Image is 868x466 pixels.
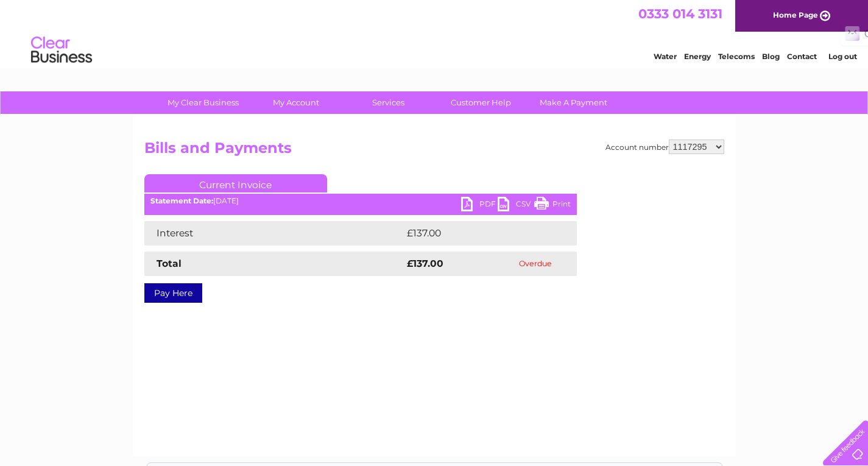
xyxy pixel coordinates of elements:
[828,52,857,61] a: Log out
[407,258,443,269] strong: £137.00
[147,7,722,59] div: Clear Business is a trading name of Verastar Limited (registered in [GEOGRAPHIC_DATA] No. 3667643...
[431,91,531,114] a: Customer Help
[144,283,202,303] a: Pay Here
[338,91,439,114] a: Services
[144,174,327,192] a: Current Invoice
[157,258,182,269] strong: Total
[461,197,498,214] a: PDF
[153,91,253,114] a: My Clear Business
[523,91,624,114] a: Make A Payment
[718,52,755,61] a: Telecoms
[605,139,724,154] div: Account number
[30,32,93,69] img: logo.png
[404,221,554,245] td: £137.00
[787,52,817,61] a: Contact
[498,197,534,214] a: CSV
[534,197,571,214] a: Print
[150,196,213,205] b: Statement Date:
[245,91,346,114] a: My Account
[762,52,780,61] a: Blog
[638,6,722,21] a: 0333 014 3131
[144,139,724,163] h2: Bills and Payments
[494,252,577,276] td: Overdue
[144,221,404,245] td: Interest
[654,52,677,61] a: Water
[684,52,711,61] a: Energy
[144,197,577,205] div: [DATE]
